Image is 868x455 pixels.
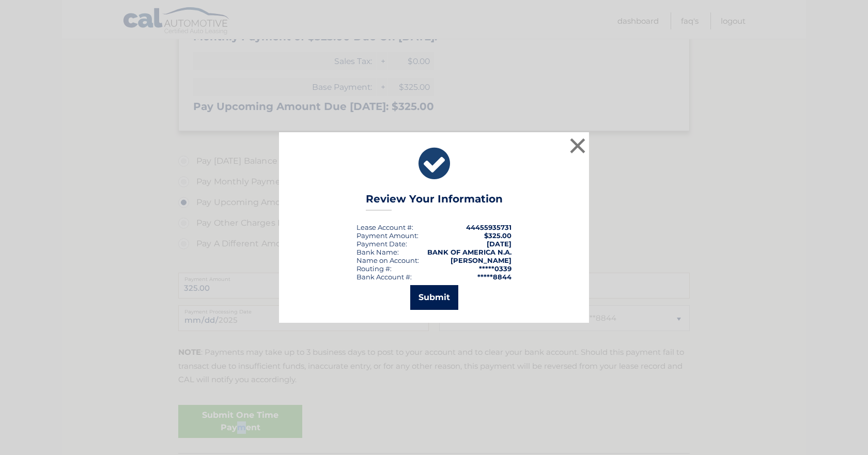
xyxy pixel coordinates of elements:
[487,240,512,248] span: [DATE]
[357,240,406,248] span: Payment Date
[466,223,512,231] strong: 44455935731
[427,248,512,256] strong: BANK OF AMERICA N.A.
[357,264,392,273] div: Routing #:
[357,248,399,256] div: Bank Name:
[357,231,419,240] div: Payment Amount:
[567,135,588,156] button: ×
[357,223,413,231] div: Lease Account #:
[451,256,512,264] strong: [PERSON_NAME]
[484,231,512,240] span: $325.00
[357,256,419,264] div: Name on Account:
[357,240,407,248] div: :
[366,193,503,211] h3: Review Your Information
[410,285,458,310] button: Submit
[357,273,412,281] div: Bank Account #:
